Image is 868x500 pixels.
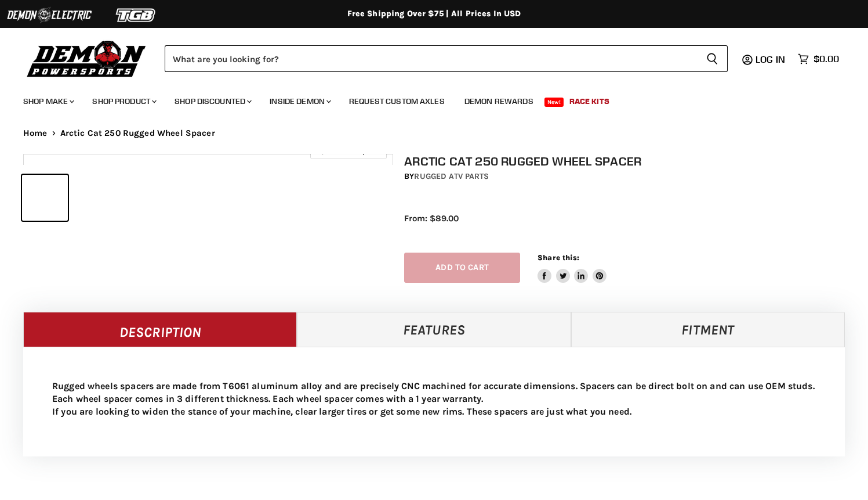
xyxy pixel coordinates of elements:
[6,4,93,26] img: Demon Electric Logo 2
[414,171,489,181] a: Rugged ATV Parts
[561,89,618,113] a: Race Kits
[93,4,180,26] img: TGB Logo 2
[22,175,68,221] button: Arctic Cat 250 Rugged Wheel Spacer thumbnail
[23,128,48,138] a: Home
[697,45,728,72] button: Search
[165,45,697,72] input: Search
[316,146,380,155] span: Click to expand
[52,380,816,418] p: Rugged wheels spacers are made from T6061 aluminum alloy and are precisely CNC machined for accur...
[166,89,259,113] a: Shop Discounted
[165,45,728,72] form: Product
[60,128,215,138] span: Arctic Cat 250 Rugged Wheel Spacer
[83,89,164,113] a: Shop Product
[456,89,542,113] a: Demon Rewards
[813,53,839,64] span: $0.00
[14,89,81,113] a: Shop Make
[261,89,338,113] a: Inside Demon
[297,312,571,347] a: Features
[750,54,792,64] a: Log in
[404,170,856,183] div: by
[537,253,579,262] span: Share this:
[544,98,564,107] span: New!
[404,213,459,224] span: From: $89.00
[404,154,856,168] h1: Arctic Cat 250 Rugged Wheel Spacer
[756,53,785,65] span: Log in
[537,253,606,283] aside: Share this:
[340,89,453,113] a: Request Custom Axles
[23,312,297,347] a: Description
[23,38,150,79] img: Demon Powersports
[14,85,836,113] ul: Main menu
[571,312,845,347] a: Fitment
[792,51,845,67] a: $0.00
